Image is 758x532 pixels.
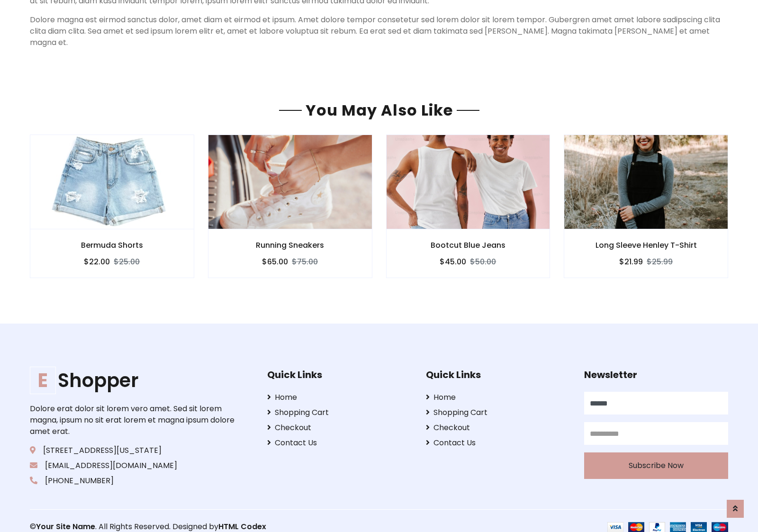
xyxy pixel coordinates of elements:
h5: Quick Links [267,369,411,380]
a: Bootcut Blue Jeans $45.00$50.00 [386,135,550,278]
a: HTML Codex [218,521,266,532]
a: Bermuda Shorts $22.00$25.00 [30,135,194,278]
del: $25.00 [114,256,140,267]
h1: Shopper [30,369,237,392]
a: Running Sneakers $65.00$75.00 [208,135,372,278]
button: Subscribe Now [584,452,728,479]
del: $25.99 [647,256,673,267]
h6: $21.99 [619,257,643,266]
h6: $45.00 [440,257,466,266]
a: Checkout [267,422,411,433]
h6: Bermuda Shorts [30,241,194,250]
p: Dolore magna est eirmod sanctus dolor, amet diam et eirmod et ipsum. Amet dolore tempor consetetu... [30,14,728,48]
a: Home [267,392,411,403]
h5: Quick Links [426,369,570,380]
h6: Long Sleeve Henley T-Shirt [564,241,728,250]
a: Your Site Name [36,521,95,532]
h6: $22.00 [84,257,110,266]
a: Shopping Cart [426,407,570,418]
h6: $65.00 [262,257,288,266]
h6: Bootcut Blue Jeans [387,241,550,250]
span: E [30,367,56,394]
p: Dolore erat dolor sit lorem vero amet. Sed sit lorem magna, ipsum no sit erat lorem et magna ipsu... [30,403,237,437]
a: EShopper [30,369,237,392]
p: [PHONE_NUMBER] [30,475,237,487]
a: Shopping Cart [267,407,411,418]
h6: Running Sneakers [208,241,372,250]
p: [STREET_ADDRESS][US_STATE] [30,445,237,456]
a: Long Sleeve Henley T-Shirt $21.99$25.99 [564,135,728,278]
a: Contact Us [426,437,570,449]
a: Contact Us [267,437,411,449]
del: $75.00 [292,256,318,267]
del: $50.00 [470,256,496,267]
span: You May Also Like [302,99,457,121]
a: Checkout [426,422,570,433]
h5: Newsletter [584,369,728,380]
p: [EMAIL_ADDRESS][DOMAIN_NAME] [30,460,237,471]
a: Home [426,392,570,403]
